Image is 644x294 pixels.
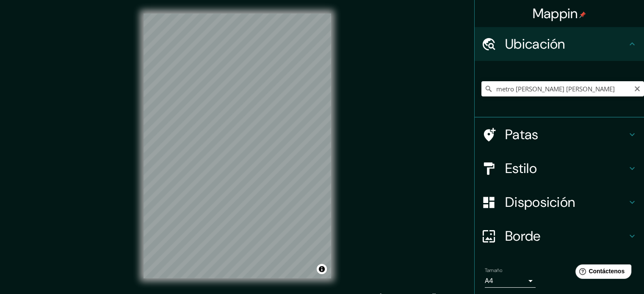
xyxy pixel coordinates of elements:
[475,219,644,253] div: Borde
[481,81,644,96] input: Elige tu ciudad o zona
[569,261,635,285] iframe: Lanzador de widgets de ayuda
[317,264,327,274] button: Activar o desactivar atribución
[475,118,644,151] div: Patas
[505,193,575,211] font: Disposición
[634,84,641,92] button: Claro
[475,185,644,219] div: Disposición
[579,11,586,18] img: pin-icon.png
[505,159,537,177] font: Estilo
[485,276,493,285] font: A4
[505,126,539,143] font: Patas
[475,27,644,61] div: Ubicación
[485,267,502,274] font: Tamaño
[485,274,536,288] div: A4
[505,227,541,245] font: Borde
[475,151,644,185] div: Estilo
[533,5,578,22] font: Mappin
[144,14,331,278] canvas: Mapa
[505,35,565,53] font: Ubicación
